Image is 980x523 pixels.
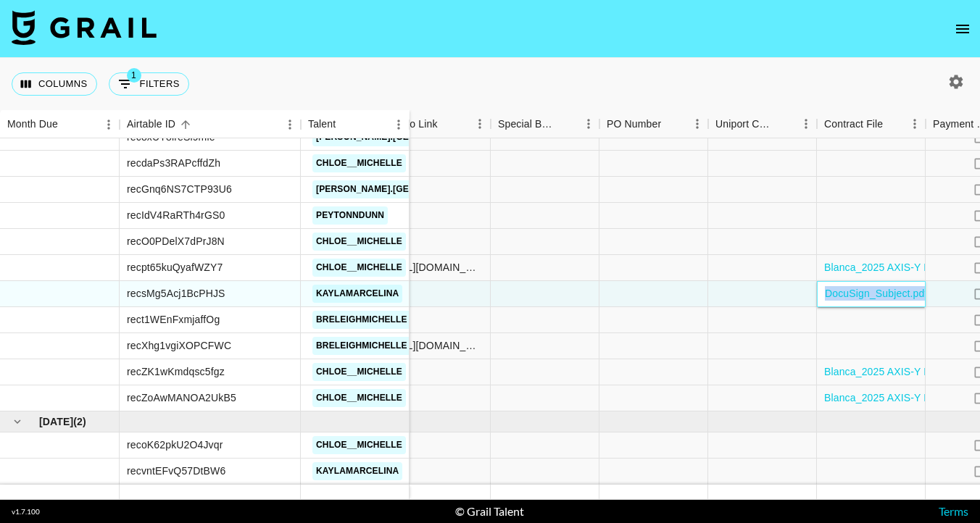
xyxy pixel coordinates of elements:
button: Menu [279,114,301,135]
div: Talent [308,110,336,138]
div: Video Link [382,110,491,138]
button: Select columns [12,72,97,96]
div: Contract File [824,110,883,138]
div: Special Booking Type [491,110,599,138]
a: chloe__michelle [312,363,406,381]
div: recoK62pkU2O4Jvqr [127,438,223,452]
button: Sort [58,114,78,135]
button: Menu [98,114,120,135]
a: DocuSign_Subject.pdf [825,288,928,299]
button: Menu [388,114,410,135]
a: breleighmichelle [312,337,411,355]
div: Talent [301,110,410,138]
button: Sort [883,114,903,134]
a: kaylamarcelina [312,462,402,480]
a: breleighmichelle [312,311,411,329]
a: chloe__michelle [312,259,406,277]
div: recGnq6NS7CTP93U6 [127,182,232,196]
div: https://www.tiktok.com/@chloe__michelle/video/7543306268190985488?lang=en [389,260,483,275]
button: Sort [661,114,681,134]
div: recO0PDelX7dPrJ8N [127,234,225,248]
button: Show filters [109,72,189,96]
button: Sort [557,114,578,134]
div: recdaPs3RAPcffdZh [127,156,220,170]
button: Menu [686,113,708,135]
a: Terms [939,504,968,518]
img: Grail Talent [12,10,157,45]
button: hide children [7,411,28,432]
button: Sort [438,114,458,134]
button: Menu [578,113,599,135]
button: Sort [336,114,356,135]
a: kaylamarcelina [312,285,402,303]
div: PO Number [599,110,708,138]
button: Menu [795,113,817,135]
div: recXhg1vgiXOPCFWC [127,338,231,353]
div: recsMg5Acj1BcPHJS [127,286,225,301]
div: Video Link [389,110,438,138]
div: Month Due [7,110,58,138]
div: Uniport Contact Email [708,110,817,138]
span: 1 [127,68,141,83]
div: rect1WEnFxmjaffOg [127,312,220,327]
a: chloe__michelle [312,436,406,454]
div: Uniport Contact Email [715,110,775,138]
div: Contract File [817,110,926,138]
div: © Grail Talent [455,504,524,519]
button: Sort [175,114,196,135]
button: Menu [469,113,491,135]
a: chloe__michelle [312,389,406,407]
div: Special Booking Type [498,110,557,138]
div: Airtable ID [120,110,301,138]
button: Menu [904,113,926,135]
a: [PERSON_NAME].[GEOGRAPHIC_DATA] [312,180,491,198]
button: Sort [775,114,795,134]
span: ( 2 ) [73,414,86,429]
a: chloe__michelle [312,154,406,172]
div: recZoAwMANOA2UkB5 [127,390,236,405]
div: recvntEFvQ57DtBW6 [127,464,225,478]
button: open drawer [948,14,977,43]
span: [DATE] [39,414,73,429]
div: Airtable ID [127,110,175,138]
div: recIdV4RaRTh4rGS0 [127,208,225,222]
a: peytonndunn [312,206,388,225]
div: PO Number [607,110,661,138]
div: https://www.instagram.com/reel/DM8d2T7y6DW/?igsh=aHU1ejBsN3hxNHBv [389,338,483,353]
a: chloe__michelle [312,233,406,251]
div: recZK1wKmdqsc5fgz [127,364,225,379]
div: recpt65kuQyafWZY7 [127,260,223,275]
div: v 1.7.100 [12,507,40,516]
